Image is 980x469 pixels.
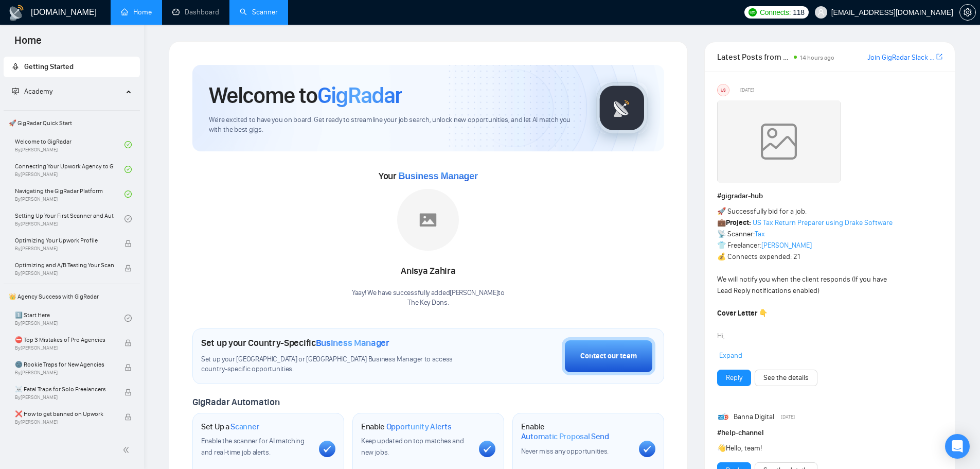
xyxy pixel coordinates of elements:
span: double-left [122,445,133,455]
span: setting [960,8,975,16]
span: ⛔ Top 3 Mistakes of Pro Agencies [15,335,114,345]
span: lock [124,339,132,346]
strong: Project: [726,218,751,227]
button: Contact our team [562,337,655,375]
span: lock [124,389,132,396]
span: check-circle [124,190,132,198]
span: Enable the scanner for AI matching and real-time job alerts. [201,437,305,457]
a: dashboardDashboard [172,8,219,16]
span: By [PERSON_NAME] [15,419,114,425]
img: Banna Digital [717,411,729,423]
button: See the details [755,370,817,386]
a: Join GigRadar Slack Community [867,52,934,63]
span: ☠️ Fatal Traps for Solo Freelancers [15,384,114,394]
a: export [936,52,942,62]
img: gigradar-logo.png [596,82,648,134]
span: By [PERSON_NAME] [15,370,114,376]
h1: # help-channel [717,427,942,439]
div: Anisya Zahira [352,263,505,280]
a: [PERSON_NAME] [761,241,812,250]
span: Keep updated on top matches and new jobs. [361,437,464,457]
span: lock [124,413,132,421]
span: GigRadar [317,81,402,109]
span: Expand [719,351,742,360]
span: Business Manager [316,337,389,349]
div: Contact our team [580,351,637,362]
span: Home [6,33,50,55]
a: Tax [755,230,765,238]
div: Yaay! We have successfully added [PERSON_NAME] to [352,288,505,308]
span: export [936,53,942,61]
button: Reply [717,370,751,386]
li: Getting Started [4,57,140,77]
span: Optimizing and A/B Testing Your Scanner for Better Results [15,260,114,270]
span: 14 hours ago [800,54,834,61]
span: check-circle [124,215,132,222]
span: Banna Digital [734,411,774,423]
a: US Tax Return Preparer using Drake Software [753,218,893,227]
img: weqQh+iSagEgQAAAABJRU5ErkJggg== [717,100,841,183]
span: 🌚 Rookie Traps for New Agencies [15,359,114,370]
img: logo [8,5,25,21]
h1: # gigradar-hub [717,190,942,202]
span: Academy [12,87,52,96]
span: Opportunity Alerts [386,422,452,432]
a: homeHome [121,8,152,16]
span: ❌ How to get banned on Upwork [15,409,114,419]
span: 118 [793,7,804,18]
a: searchScanner [240,8,278,16]
span: Scanner [230,422,259,432]
h1: Enable [521,422,631,442]
span: check-circle [124,315,132,322]
span: Getting Started [24,62,74,71]
span: By [PERSON_NAME] [15,345,114,351]
span: Academy [24,87,52,96]
a: setting [959,8,976,16]
span: 👑 Agency Success with GigRadar [5,286,139,307]
h1: Enable [361,422,452,432]
a: Setting Up Your First Scanner and Auto-BidderBy[PERSON_NAME] [15,207,124,230]
span: 👋 [717,444,726,453]
span: Business Manager [398,171,477,181]
span: By [PERSON_NAME] [15,394,114,401]
span: lock [124,240,132,247]
a: See the details [763,372,809,384]
span: Latest Posts from the GigRadar Community [717,50,791,63]
img: upwork-logo.png [749,8,757,16]
span: [DATE] [740,85,754,95]
span: We're excited to have you on board. Get ready to streamline your job search, unlock new opportuni... [209,115,580,135]
span: Connects: [760,7,791,18]
p: The Key Dons . [352,298,505,308]
span: GigRadar Automation [192,396,279,408]
strong: Cover Letter 👇 [717,309,768,318]
span: check-circle [124,141,132,148]
div: US [718,84,729,96]
h1: Welcome to [209,81,402,109]
h1: Set Up a [201,422,259,432]
span: [DATE] [781,412,795,422]
span: rocket [12,63,19,70]
span: user [817,9,825,16]
div: Hello, team! [717,443,898,454]
a: Reply [726,372,742,384]
span: Never miss any opportunities. [521,447,609,456]
span: lock [124,265,132,272]
span: Optimizing Your Upwork Profile [15,235,114,246]
a: Welcome to GigRadarBy[PERSON_NAME] [15,133,124,156]
span: Automatic Proposal Send [521,431,609,442]
span: lock [124,364,132,371]
img: placeholder.png [397,189,459,251]
a: 1️⃣ Start HereBy[PERSON_NAME] [15,307,124,329]
a: Navigating the GigRadar PlatformBy[PERSON_NAME] [15,183,124,205]
span: check-circle [124,166,132,173]
span: Set up your [GEOGRAPHIC_DATA] or [GEOGRAPHIC_DATA] Business Manager to access country-specific op... [201,355,474,374]
span: Your [379,170,478,182]
button: setting [959,4,976,21]
span: By [PERSON_NAME] [15,270,114,276]
span: 🚀 GigRadar Quick Start [5,113,139,133]
span: fund-projection-screen [12,88,19,95]
div: Open Intercom Messenger [945,434,970,459]
span: By [PERSON_NAME] [15,246,114,252]
h1: Set up your Country-Specific [201,337,389,349]
a: Connecting Your Upwork Agency to GigRadarBy[PERSON_NAME] [15,158,124,181]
